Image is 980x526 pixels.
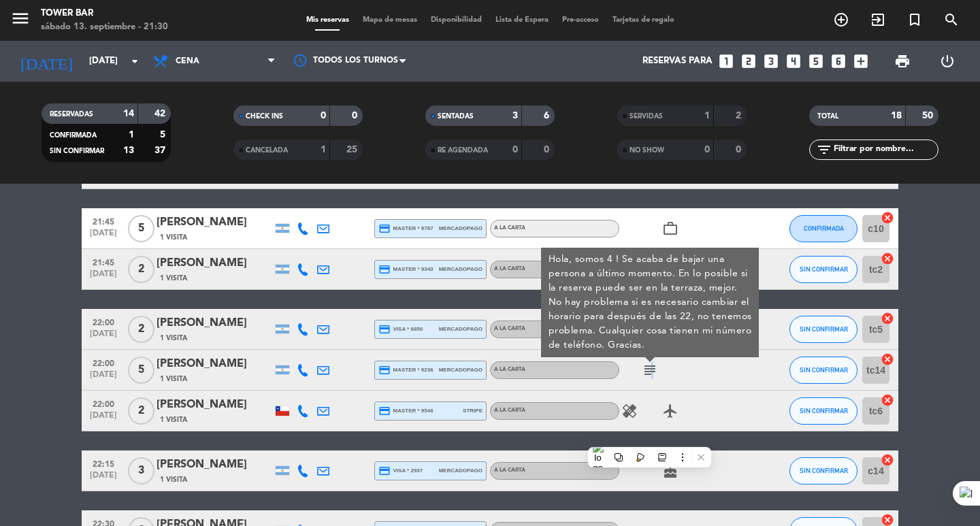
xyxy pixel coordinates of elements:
[891,111,902,120] strong: 18
[881,252,894,265] i: cancel
[489,16,555,24] span: Lista de Espera
[789,457,857,484] button: SIN CONFIRMAR
[10,8,31,29] i: menu
[662,403,679,419] i: airplanemode_active
[86,229,120,244] span: [DATE]
[439,224,483,233] span: mercadopago
[881,312,894,325] i: cancel
[160,474,187,485] span: 1 Visita
[321,111,326,120] strong: 0
[123,146,134,155] strong: 13
[785,52,802,70] i: looks_4
[160,232,187,243] span: 1 Visita
[817,113,838,120] span: TOTAL
[41,20,168,34] div: sábado 13. septiembre - 21:30
[157,456,272,474] div: [PERSON_NAME]
[736,111,744,120] strong: 2
[789,357,857,384] button: SIN CONFIRMAR
[378,263,391,276] i: credit_card
[642,56,713,67] span: Reservas para
[494,326,525,331] span: A LA CARTA
[86,254,120,269] span: 21:45
[438,147,488,154] span: RE AGENDADA
[157,254,272,272] div: [PERSON_NAME]
[662,463,679,479] i: cake
[549,252,752,352] div: Hola, somos 4 ! Se acaba de bajar una persona a último momento. En lo posible si la reserva puede...
[86,455,120,471] span: 22:15
[378,465,423,477] span: visa * 2937
[160,130,168,139] strong: 5
[299,16,356,24] span: Mis reservas
[128,357,154,384] span: 5
[86,314,120,329] span: 22:00
[128,397,154,425] span: 2
[86,370,120,386] span: [DATE]
[463,406,483,415] span: stripe
[128,457,154,484] span: 3
[830,52,847,70] i: looks_6
[906,12,923,28] i: turned_in_not
[512,111,518,120] strong: 3
[439,325,483,333] span: mercadopago
[925,41,970,82] div: LOG OUT
[50,148,104,154] span: SIN CONFIRMAR
[378,364,434,376] span: master * 9236
[128,256,154,283] span: 2
[41,7,168,20] div: Tower Bar
[740,52,757,70] i: looks_two
[606,16,681,24] span: Tarjetas de regalo
[494,266,525,272] span: A LA CARTA
[762,52,780,70] i: looks_3
[630,147,664,154] span: NO SHOW
[160,414,187,425] span: 1 Visita
[555,16,606,24] span: Pre-acceso
[378,223,434,235] span: master * 9787
[439,365,483,374] span: mercadopago
[544,111,552,120] strong: 6
[352,111,360,120] strong: 0
[157,396,272,414] div: [PERSON_NAME]
[789,256,857,283] button: SIN CONFIRMAR
[86,269,120,285] span: [DATE]
[642,362,658,378] i: subject
[894,53,911,69] span: print
[123,109,134,118] strong: 14
[704,145,710,154] strong: 0
[804,225,844,232] span: CONFIRMADA
[424,16,489,24] span: Disponibilidad
[50,111,93,118] span: RESERVADAS
[494,367,525,372] span: A LA CARTA
[800,467,848,474] span: SIN CONFIRMAR
[378,405,391,417] i: credit_card
[736,145,744,154] strong: 0
[86,411,120,427] span: [DATE]
[154,109,168,118] strong: 42
[157,214,272,231] div: [PERSON_NAME]
[662,220,679,237] i: work_outline
[800,265,848,273] span: SIN CONFIRMAR
[346,145,360,154] strong: 25
[833,12,849,28] i: add_circle_outline
[127,53,143,69] i: arrow_drop_down
[439,265,483,274] span: mercadopago
[870,12,886,28] i: exit_to_app
[494,225,525,231] span: A LA CARTA
[544,145,552,154] strong: 0
[922,111,936,120] strong: 50
[630,113,663,120] span: SERVIDAS
[321,145,326,154] strong: 1
[128,316,154,343] span: 2
[800,366,848,374] span: SIN CONFIRMAR
[378,323,391,335] i: credit_card
[807,52,825,70] i: looks_5
[800,325,848,333] span: SIN CONFIRMAR
[50,132,97,139] span: CONFIRMADA
[378,364,391,376] i: credit_card
[881,211,894,225] i: cancel
[621,403,638,419] i: healing
[160,374,187,384] span: 1 Visita
[129,130,134,139] strong: 1
[816,142,832,158] i: filter_list
[939,53,955,69] i: power_settings_new
[160,273,187,284] span: 1 Visita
